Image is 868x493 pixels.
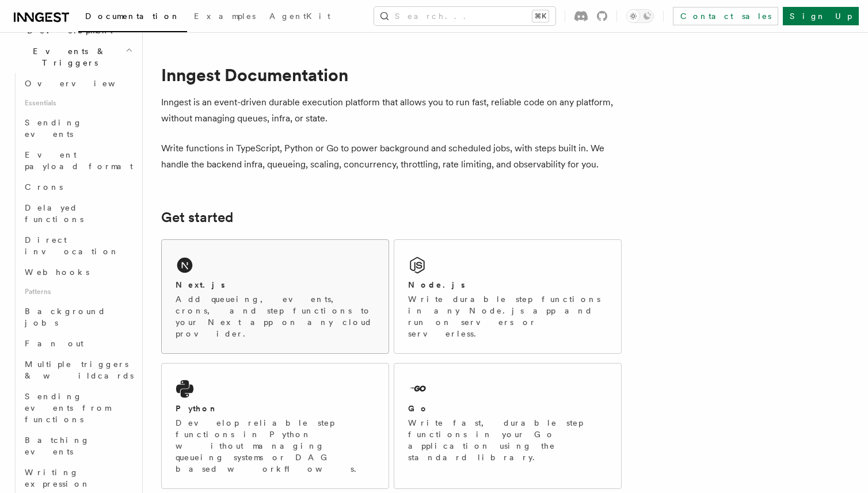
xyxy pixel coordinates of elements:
[161,239,389,354] a: Next.jsAdd queueing, events, crons, and step functions to your Next app on any cloud provider.
[673,7,778,25] a: Contact sales
[176,293,375,339] p: Add queueing, events, crons, and step functions to your Next app on any cloud provider.
[626,9,654,23] button: Toggle dark mode
[20,144,135,177] a: Event payload format
[9,45,125,68] span: Events & Triggers
[25,307,106,327] span: Background jobs
[20,230,135,262] a: Direct invocation
[394,363,622,489] a: GoWrite fast, durable step functions in your Go application using the standard library.
[25,118,82,139] span: Sending events
[20,94,135,112] span: Essentials
[269,12,330,21] span: AgentKit
[20,262,135,282] a: Webhooks
[161,64,622,85] h1: Inngest Documentation
[408,417,607,463] p: Write fast, durable step functions in your Go application using the standard library.
[25,468,90,488] span: Writing expression
[25,182,63,192] span: Crons
[20,354,135,386] a: Multiple triggers & wildcards
[176,279,225,291] h2: Next.js
[25,267,89,277] span: Webhooks
[85,12,180,21] span: Documentation
[20,282,135,301] span: Patterns
[25,339,83,348] span: Fan out
[25,435,90,456] span: Batching events
[9,41,135,73] button: Events & Triggers
[20,197,135,230] a: Delayed functions
[20,112,135,144] a: Sending events
[25,235,119,256] span: Direct invocation
[374,7,555,25] button: Search...⌘K
[161,94,622,127] p: Inngest is an event-driven durable execution platform that allows you to run fast, reliable code ...
[161,363,389,489] a: PythonDevelop reliable step functions in Python without managing queueing systems or DAG based wo...
[408,293,607,339] p: Write durable step functions in any Node.js app and run on servers or serverless.
[394,239,622,354] a: Node.jsWrite durable step functions in any Node.js app and run on servers or serverless.
[262,3,337,31] a: AgentKit
[408,403,429,414] h2: Go
[25,203,83,224] span: Delayed functions
[20,386,135,430] a: Sending events from functions
[78,3,187,32] a: Documentation
[176,417,375,475] p: Develop reliable step functions in Python without managing queueing systems or DAG based workflows.
[20,177,135,197] a: Crons
[161,140,622,173] p: Write functions in TypeScript, Python or Go to power background and scheduled jobs, with steps bu...
[187,3,262,31] a: Examples
[194,12,256,21] span: Examples
[20,73,135,94] a: Overview
[176,403,218,414] h2: Python
[25,150,133,171] span: Event payload format
[532,10,549,22] kbd: ⌘K
[20,430,135,462] a: Batching events
[408,279,465,291] h2: Node.js
[161,209,233,226] a: Get started
[25,79,143,88] span: Overview
[25,392,111,424] span: Sending events from functions
[25,360,134,380] span: Multiple triggers & wildcards
[20,333,135,354] a: Fan out
[783,7,859,25] a: Sign Up
[20,301,135,333] a: Background jobs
